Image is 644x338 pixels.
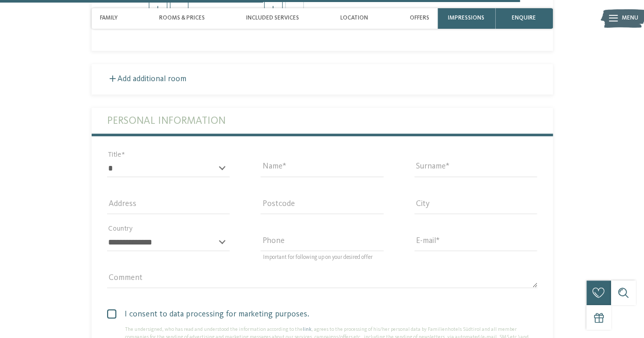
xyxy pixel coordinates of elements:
a: link [303,327,311,332]
label: Personal Information [107,108,537,134]
span: Rooms & Prices [159,15,205,22]
span: Offers [410,15,429,22]
span: enquire [512,15,536,22]
span: Important for following up on your desired offer [263,255,373,260]
span: I consent to data processing for marketing purposes. [115,308,537,321]
span: Family [100,15,118,22]
span: Location [340,15,368,22]
label: Add additional room [107,75,186,83]
span: Included services [246,15,299,22]
span: Impressions [448,15,484,22]
input: I consent to data processing for marketing purposes. [107,308,110,326]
